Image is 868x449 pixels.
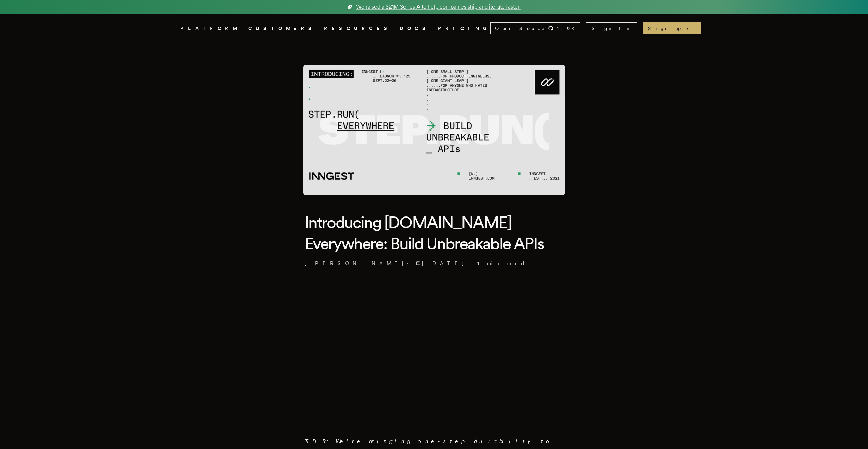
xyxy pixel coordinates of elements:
span: We raised a $21M Series A to help companies ship and iterate faster. [356,3,521,11]
span: [DATE] [416,260,465,267]
a: Sign In [586,22,637,34]
a: PRICING [438,24,490,33]
button: RESOURCES [324,24,392,33]
a: Sign up [643,22,701,34]
img: Featured image for Introducing Step.Run Everywhere: Build Unbreakable APIs blog post [303,65,565,195]
span: Open Source [495,25,545,32]
span: 4 min read [476,260,525,267]
button: PLATFORM [180,24,240,33]
h1: Introducing [DOMAIN_NAME] Everywhere: Build Unbreakable APIs [305,212,564,254]
p: · · [305,260,564,267]
a: CUSTOMERS [248,24,316,33]
span: 4.9 K [556,25,579,32]
a: [PERSON_NAME] [305,260,404,267]
nav: Global [161,14,707,43]
a: DOCS [400,24,430,33]
span: → [683,25,695,32]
